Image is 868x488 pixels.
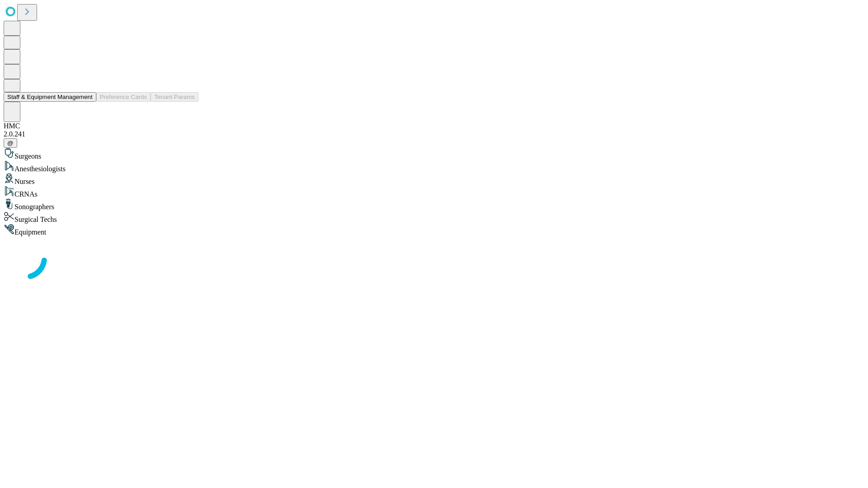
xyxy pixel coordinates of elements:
[4,173,864,186] div: Nurses
[4,186,864,198] div: CRNAs
[151,92,198,102] button: Tenant Params
[4,92,96,102] button: Staff & Equipment Management
[4,148,864,160] div: Surgeons
[4,122,864,130] div: HMC
[7,140,14,146] span: @
[4,211,864,224] div: Surgical Techs
[4,130,864,138] div: 2.0.241
[4,160,864,173] div: Anesthesiologists
[4,198,864,211] div: Sonographers
[96,92,151,102] button: Preference Cards
[4,224,864,236] div: Equipment
[4,138,17,148] button: @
